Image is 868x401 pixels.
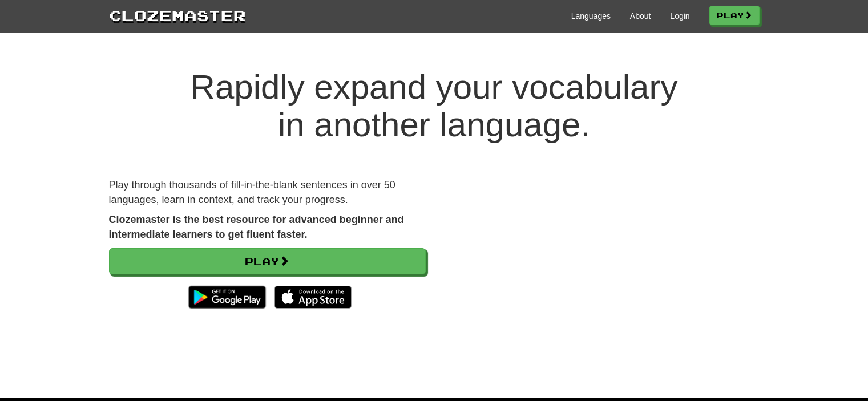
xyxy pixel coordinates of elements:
[274,286,352,309] img: Download_on_the_App_Store_Badge_US-UK_135x40-25178aeef6eb6b83b96f5f2d004eda3bffbb37122de64afbaef7...
[709,6,760,25] a: Play
[109,248,426,274] a: Play
[109,178,426,207] p: Play through thousands of fill-in-the-blank sentences in over 50 languages, learn in context, and...
[571,10,611,22] a: Languages
[670,10,689,22] a: Login
[630,10,651,22] a: About
[109,214,404,240] strong: Clozemaster is the best resource for advanced beginner and intermediate learners to get fluent fa...
[109,5,246,26] a: Clozemaster
[183,280,271,314] img: Get it on Google Play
